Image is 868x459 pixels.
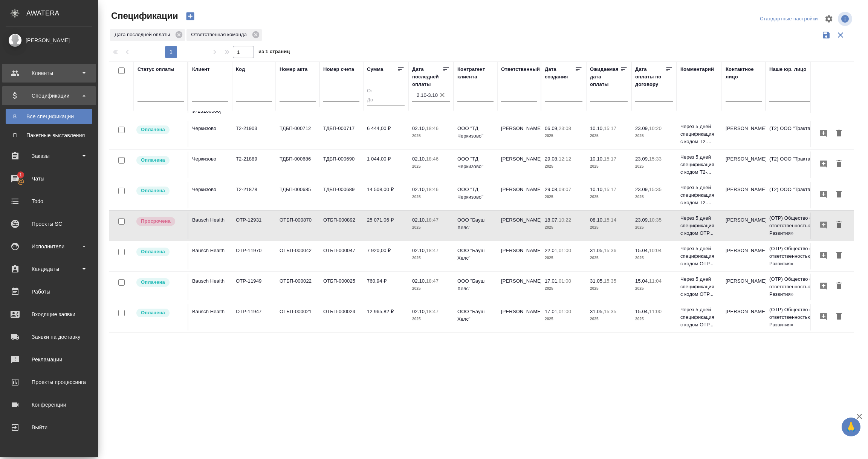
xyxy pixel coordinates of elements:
[412,217,426,223] p: 02.10,
[833,310,845,324] button: Удалить
[635,285,673,292] p: 2025
[2,305,96,324] a: Входящие заявки
[141,217,171,225] p: Просрочена
[457,186,494,201] p: ООО "ТД Черкизово"
[545,309,559,314] p: 17.01,
[426,248,439,253] p: 18:47
[559,125,571,131] p: 23:08
[722,304,766,330] td: [PERSON_NAME]
[545,187,559,192] p: 29.08,
[820,10,838,28] span: Настроить таблицу
[680,245,718,268] p: Через 5 дней спецификация с кодом OTP...
[635,132,673,140] p: 2025
[192,66,209,73] div: Клиент
[842,418,860,436] button: 🙏
[635,254,673,262] p: 2025
[545,315,582,323] p: 2025
[722,243,766,269] td: [PERSON_NAME]
[590,193,628,201] p: 2025
[545,156,559,162] p: 29.08,
[635,125,649,131] p: 23.09,
[590,224,628,231] p: 2025
[590,248,604,253] p: 31.05,
[319,304,363,330] td: ОТБП-000024
[412,285,450,292] p: 2025
[6,173,92,184] div: Чаты
[6,90,92,101] div: Спецификации
[2,327,96,346] a: Заявки на доставку
[232,304,276,330] td: OTP-11947
[232,151,276,178] td: Т2-21889
[6,263,92,275] div: Кандидаты
[722,274,766,300] td: [PERSON_NAME]
[412,156,426,162] p: 02.10,
[426,217,439,223] p: 18:47
[26,6,98,21] div: AWATERA
[232,182,276,208] td: Т2-21878
[501,66,540,73] div: Ответственный
[497,274,541,300] td: [PERSON_NAME]
[6,376,92,388] div: Проекты процессинга
[457,216,494,231] p: ООО "Бауш Хелс"
[604,156,616,162] p: 15:17
[15,171,26,179] span: 1
[367,96,405,105] input: До
[412,309,426,314] p: 02.10,
[2,169,96,188] a: 1Чаты
[545,132,582,140] p: 2025
[766,211,856,241] td: (OTP) Общество с ограниченной ответственностью «Вектор Развития»
[497,304,541,330] td: [PERSON_NAME]
[766,182,856,208] td: (Т2) ООО "Трактат24"
[6,150,92,162] div: Заказы
[6,67,92,79] div: Клиенты
[2,350,96,369] a: Рекламации
[319,274,363,300] td: ОТБП-000025
[258,47,290,58] span: из 1 страниц
[192,308,228,315] p: Bausch Health
[367,66,383,73] div: Сумма
[412,187,426,192] p: 02.10,
[545,254,582,262] p: 2025
[545,278,559,284] p: 17.01,
[635,66,665,88] div: Дата оплаты по договору
[363,274,408,300] td: 760,94 ₽
[412,66,442,88] div: Дата последней оплаты
[559,248,571,253] p: 01:00
[319,182,363,208] td: ТДБП-000689
[590,309,604,314] p: 31.05,
[426,309,439,314] p: 18:47
[192,216,228,224] p: Bausch Health
[457,277,494,292] p: ООО "Бауш Хелс"
[758,13,820,25] div: split button
[766,241,856,271] td: (OTP) Общество с ограниченной ответственностью «Вектор Развития»
[545,224,582,231] p: 2025
[6,241,92,252] div: Исполнители
[545,217,559,223] p: 18.07,
[6,309,92,320] div: Входящие заявки
[426,187,439,192] p: 18:46
[833,279,845,293] button: Удалить
[192,247,228,254] p: Bausch Health
[635,217,649,223] p: 23.09,
[722,213,766,239] td: [PERSON_NAME]
[412,132,450,140] p: 2025
[545,285,582,292] p: 2025
[276,213,319,239] td: ОТБП-000870
[545,66,575,81] div: Дата создания
[649,248,662,253] p: 10:04
[192,277,228,285] p: Bausch Health
[680,275,718,298] p: Через 5 дней спецификация с кодом OTP...
[232,121,276,147] td: Т2-21903
[319,121,363,147] td: ТДБП-000717
[635,163,673,170] p: 2025
[649,309,662,314] p: 11:00
[9,113,89,120] div: Все спецификации
[367,87,405,96] input: От
[635,309,649,314] p: 15.04,
[680,123,718,145] p: Через 5 дней спецификация с кодом Т2-...
[635,187,649,192] p: 23.09,
[426,156,439,162] p: 18:46
[545,193,582,201] p: 2025
[2,395,96,414] a: Конференции
[276,304,319,330] td: ОТБП-000021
